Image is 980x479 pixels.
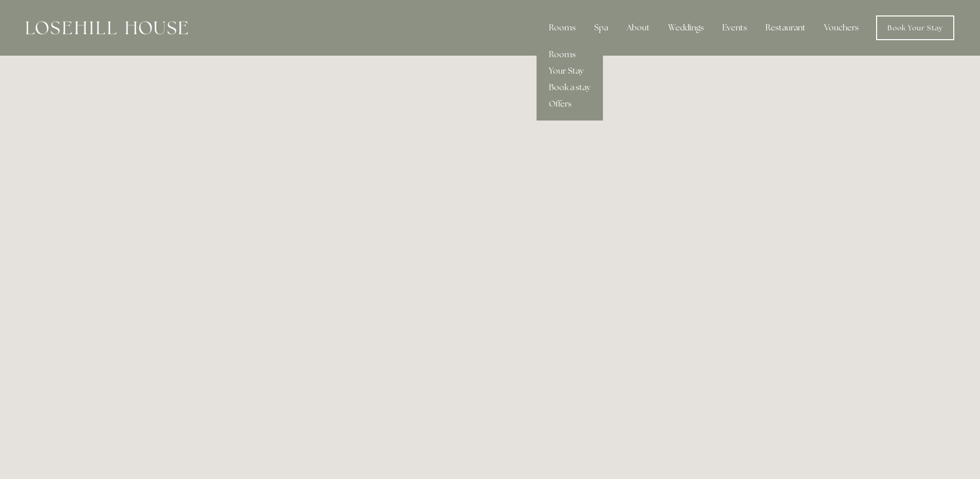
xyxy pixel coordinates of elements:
[537,79,603,96] a: Book a stay
[537,63,603,79] a: Your Stay
[876,15,954,40] a: Book Your Stay
[26,21,188,35] img: Losehill House
[714,18,755,38] div: Events
[660,18,712,38] div: Weddings
[537,46,603,63] a: Rooms
[541,18,584,38] div: Rooms
[537,96,603,112] a: Offers
[816,18,867,38] a: Vouchers
[757,18,814,38] div: Restaurant
[586,18,616,38] div: Spa
[618,18,658,38] div: About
